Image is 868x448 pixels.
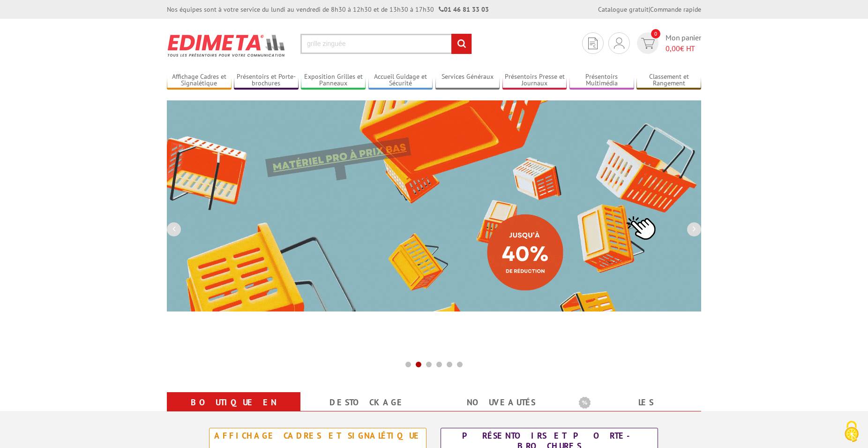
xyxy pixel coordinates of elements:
[635,32,701,54] a: devis rapide 0 Mon panier 0,00€ HT
[368,73,433,88] a: Accueil Guidage et Sécurité
[445,394,556,411] a: nouveautés
[641,38,655,49] img: devis rapide
[301,73,366,88] a: Exposition Grilles et Panneaux
[234,73,299,88] a: Présentoirs et Porte-brochures
[666,32,701,54] span: Mon panier
[579,394,690,428] a: Les promotions
[598,5,701,14] div: |
[666,44,680,53] span: 0,00
[300,34,472,54] input: Rechercher un produit ou une référence...
[167,5,489,14] div: Nos équipes sont à votre service du lundi au vendredi de 8h30 à 12h30 et de 13h30 à 17h30
[614,38,624,49] img: devis rapide
[588,38,598,49] img: devis rapide
[451,34,471,54] input: rechercher
[167,73,232,88] a: Affichage Cadres et Signalétique
[666,43,701,54] span: € HT
[178,394,289,428] a: Boutique en ligne
[835,416,868,448] button: Cookies (fenêtre modale)
[435,73,500,88] a: Services Généraux
[650,5,701,14] a: Commande rapide
[167,28,286,63] img: Présentoir, panneau, stand - Edimeta - PLV, affichage, mobilier bureau, entreprise
[212,431,424,441] div: Affichage Cadres et Signalétique
[840,420,863,443] img: Cookies (fenêtre modale)
[579,394,696,413] b: Les promotions
[312,394,423,411] a: Destockage
[636,73,701,88] a: Classement et Rangement
[439,5,489,14] strong: 01 46 81 33 03
[502,73,567,88] a: Présentoirs Presse et Journaux
[598,5,649,14] a: Catalogue gratuit
[569,73,634,88] a: Présentoirs Multimédia
[651,29,660,38] span: 0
